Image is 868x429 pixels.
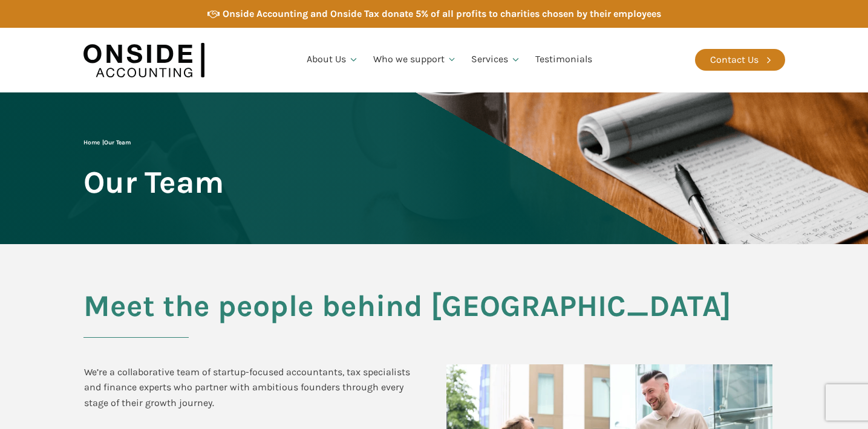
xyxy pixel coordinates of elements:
h2: Meet the people behind [GEOGRAPHIC_DATA] [83,289,785,338]
span: Our Team [104,139,131,146]
div: Contact Us [710,52,759,68]
a: About Us [299,39,366,80]
a: Who we support [366,39,465,80]
div: Onside Accounting and Onside Tax donate 5% of all profits to charities chosen by their employees [223,6,661,22]
img: Onside Accounting [83,37,204,83]
a: Services [464,39,528,80]
span: | [83,139,131,146]
a: Home [83,139,100,146]
a: Testimonials [528,39,599,80]
span: Our Team [83,166,224,199]
a: Contact Us [695,49,785,71]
